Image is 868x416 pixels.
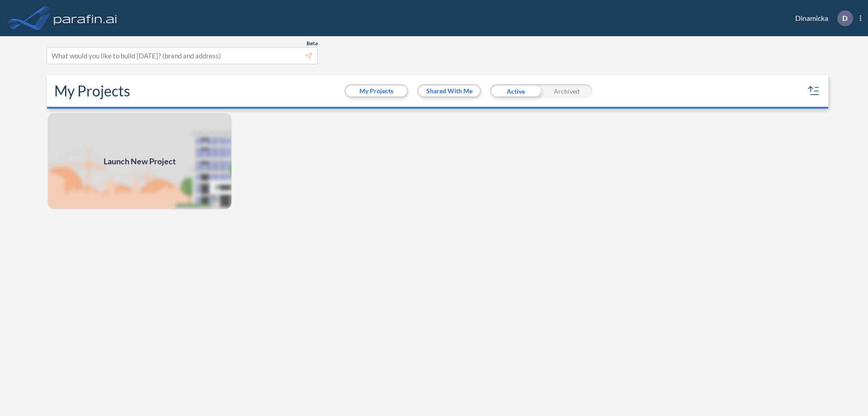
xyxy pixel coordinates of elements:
[807,84,821,98] button: sort
[307,40,318,47] span: Beta
[52,9,119,27] img: logo
[541,84,592,98] div: Archived
[842,14,848,22] p: D
[47,112,232,210] a: Launch New Project
[419,86,480,96] button: Shared With Me
[104,155,176,167] span: Launch New Project
[346,86,407,96] button: My Projects
[490,84,541,98] div: Active
[47,112,232,210] img: add
[54,82,130,100] h2: My Projects
[782,10,861,26] div: Dinamicka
